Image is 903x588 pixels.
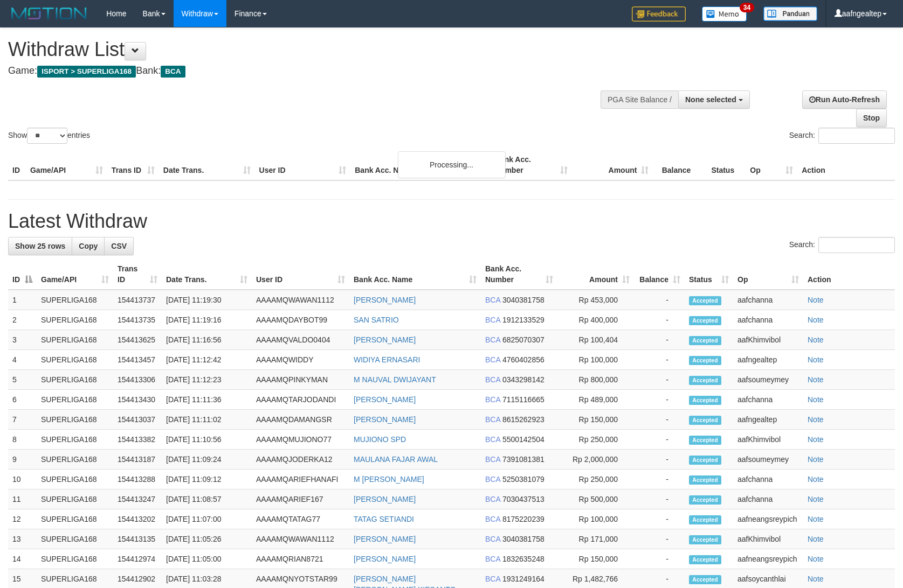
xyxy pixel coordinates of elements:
[252,330,349,350] td: AAAAMQVALDO0404
[354,455,438,464] a: MAULANA FAJAR AWAL
[733,509,803,529] td: aafneangsreypich
[8,237,72,255] a: Show 25 rows
[354,395,416,404] a: [PERSON_NAME]
[808,395,824,404] a: Note
[161,66,185,78] span: BCA
[634,310,685,330] td: -
[252,259,349,290] th: User ID: activate to sort column ascending
[491,150,572,180] th: Bank Acc. Number
[502,415,544,424] span: Copy 8615262923 to clipboard
[557,390,634,410] td: Rp 489,000
[72,237,105,255] a: Copy
[162,370,252,390] td: [DATE] 11:12:23
[634,410,685,430] td: -
[37,310,113,330] td: SUPERLIGA168
[634,450,685,470] td: -
[502,395,544,404] span: Copy 7115116665 to clipboard
[8,128,90,144] label: Show entries
[485,435,500,444] span: BCA
[557,330,634,350] td: Rp 100,404
[354,495,416,503] a: [PERSON_NAME]
[485,495,500,503] span: BCA
[485,316,500,324] span: BCA
[79,242,98,250] span: Copy
[557,549,634,569] td: Rp 150,000
[557,410,634,430] td: Rp 150,000
[113,310,162,330] td: 154413735
[808,575,824,583] a: Note
[398,151,506,178] div: Processing...
[8,410,37,430] td: 7
[485,355,500,364] span: BCA
[733,390,803,410] td: aafchanna
[733,470,803,489] td: aafchanna
[252,370,349,390] td: AAAAMQPINKYMAN
[252,549,349,569] td: AAAAMQRIAN8721
[162,259,252,290] th: Date Trans.: activate to sort column ascending
[113,259,162,290] th: Trans ID: activate to sort column ascending
[37,489,113,509] td: SUPERLIGA168
[252,450,349,470] td: AAAAMQJODERKA12
[808,515,824,523] a: Note
[162,470,252,489] td: [DATE] 11:09:12
[689,396,721,405] span: Accepted
[733,549,803,569] td: aafneangsreypich
[8,259,37,290] th: ID: activate to sort column descending
[162,450,252,470] td: [DATE] 11:09:24
[485,455,500,464] span: BCA
[8,509,37,529] td: 12
[502,316,544,324] span: Copy 1912133529 to clipboard
[485,415,500,424] span: BCA
[653,150,707,180] th: Balance
[354,355,420,364] a: WIDIYA ERNASARI
[113,410,162,430] td: 154413037
[37,430,113,450] td: SUPERLIGA168
[162,330,252,350] td: [DATE] 11:16:56
[162,509,252,529] td: [DATE] 11:07:00
[37,529,113,549] td: SUPERLIGA168
[8,370,37,390] td: 5
[689,316,721,325] span: Accepted
[502,296,544,304] span: Copy 3040381758 to clipboard
[162,390,252,410] td: [DATE] 11:11:36
[354,335,416,344] a: [PERSON_NAME]
[502,435,544,444] span: Copy 5500142504 to clipboard
[252,350,349,370] td: AAAAMQWIDDY
[557,310,634,330] td: Rp 400,000
[485,535,500,543] span: BCA
[557,509,634,529] td: Rp 100,000
[689,416,721,425] span: Accepted
[354,415,416,424] a: [PERSON_NAME]
[740,3,754,12] span: 34
[818,128,895,144] input: Search:
[8,66,591,76] h4: Game: Bank:
[8,430,37,450] td: 8
[8,450,37,470] td: 9
[808,415,824,424] a: Note
[689,376,721,385] span: Accepted
[350,150,491,180] th: Bank Acc. Name
[634,259,685,290] th: Balance: activate to sort column ascending
[485,296,500,304] span: BCA
[733,430,803,450] td: aafKhimvibol
[354,435,406,444] a: MUJIONO SPD
[37,410,113,430] td: SUPERLIGA168
[8,390,37,410] td: 6
[354,515,414,523] a: TATAG SETIANDI
[37,509,113,529] td: SUPERLIGA168
[8,290,37,310] td: 1
[733,529,803,549] td: aafKhimvibol
[485,575,500,583] span: BCA
[502,355,544,364] span: Copy 4760402856 to clipboard
[733,489,803,509] td: aafchanna
[689,575,721,584] span: Accepted
[27,128,67,144] select: Showentries
[808,435,824,444] a: Note
[252,410,349,430] td: AAAAMQDAMANGSR
[485,555,500,563] span: BCA
[37,470,113,489] td: SUPERLIGA168
[255,150,351,180] th: User ID
[113,509,162,529] td: 154413202
[689,436,721,445] span: Accepted
[808,535,824,543] a: Note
